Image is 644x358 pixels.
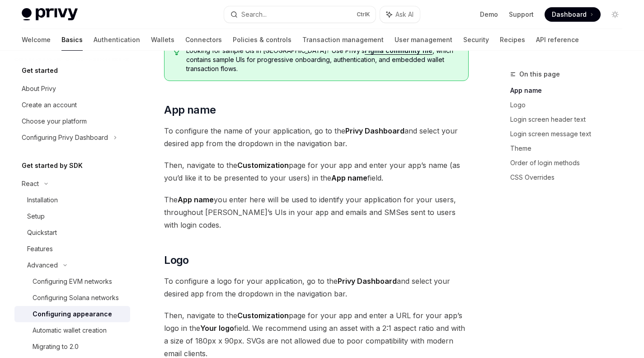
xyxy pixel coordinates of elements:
[61,29,83,51] a: Basics
[237,161,289,170] strong: Customization
[33,325,107,336] div: Automatic wallet creation
[545,7,601,22] a: Dashboard
[510,170,630,185] a: CSS Overrides
[510,83,630,98] a: App name
[164,124,469,150] span: To configure the name of your application, go to the and select your desired app from the dropdow...
[27,211,45,222] div: Setup
[33,292,119,303] div: Configuring Solana networks
[94,29,140,51] a: Authentication
[186,46,460,73] span: Looking for sample UIs in [GEOGRAPHIC_DATA]? Use Privy’s , which contains sample UIs for progress...
[164,159,469,184] span: Then, navigate to the page for your app and enter your app’s name (as you’d like it to be present...
[519,69,560,80] span: On this page
[365,47,432,55] a: Figma community file
[174,47,180,55] svg: Tip
[22,83,56,94] div: About Privy
[463,29,489,51] a: Security
[510,112,630,127] a: Login screen header text
[395,29,452,51] a: User management
[14,97,130,113] a: Create an account
[27,195,58,205] div: Installation
[510,156,630,170] a: Order of login methods
[33,276,112,287] div: Configuring EVM networks
[14,192,130,208] a: Installation
[500,29,525,51] a: Recipes
[22,100,77,110] div: Create an account
[200,324,234,333] strong: Your logo
[233,29,291,51] a: Policies & controls
[395,10,414,19] span: Ask AI
[357,11,370,18] span: Ctrl K
[331,173,367,182] strong: App name
[510,141,630,156] a: Theme
[151,29,174,51] a: Wallets
[237,311,289,320] strong: Customization
[33,341,79,352] div: Migrating to 2.0
[178,195,214,204] strong: App name
[14,306,130,322] a: Configuring appearance
[27,243,53,254] div: Features
[380,6,420,23] button: Ask AI
[27,260,58,271] div: Advanced
[14,208,130,224] a: Setup
[14,273,130,290] a: Configuring EVM networks
[22,178,39,189] div: React
[22,132,108,143] div: Configuring Privy Dashboard
[164,275,469,300] span: To configure a logo for your application, go to the and select your desired app from the dropdown...
[241,9,267,20] div: Search...
[14,241,130,257] a: Features
[536,29,579,51] a: API reference
[22,29,51,51] a: Welcome
[22,65,58,76] h5: Get started
[22,8,78,21] img: light logo
[14,113,130,129] a: Choose your platform
[608,7,622,22] button: Toggle dark mode
[480,10,498,19] a: Demo
[552,10,587,19] span: Dashboard
[14,339,130,355] a: Migrating to 2.0
[338,277,397,286] strong: Privy Dashboard
[302,29,384,51] a: Transaction management
[164,193,469,231] span: The you enter here will be used to identify your application for your users, throughout [PERSON_N...
[33,309,112,320] div: Configuring appearance
[22,160,83,171] h5: Get started by SDK
[22,116,87,127] div: Choose your platform
[185,29,222,51] a: Connectors
[224,6,375,23] button: Search...CtrlK
[510,127,630,141] a: Login screen message text
[14,322,130,339] a: Automatic wallet creation
[509,10,534,19] a: Support
[164,253,189,267] span: Logo
[510,98,630,112] a: Logo
[14,81,130,97] a: About Privy
[27,227,57,238] div: Quickstart
[164,103,216,117] span: App name
[14,290,130,306] a: Configuring Solana networks
[14,224,130,241] a: Quickstart
[345,126,404,135] strong: Privy Dashboard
